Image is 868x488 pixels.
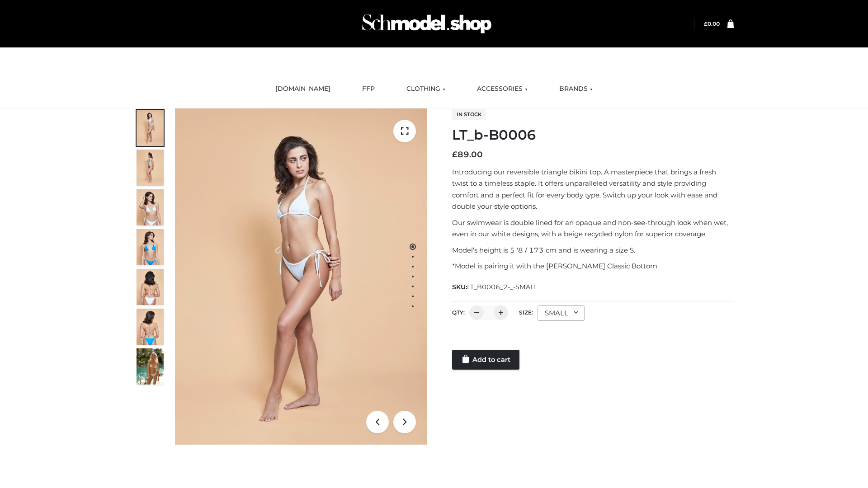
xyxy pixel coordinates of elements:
[452,282,538,292] span: SKU:
[452,150,483,160] bdi: 89.00
[400,79,452,99] a: CLOTHING
[137,348,164,385] img: Arieltop_CloudNine_AzureSky2.jpg
[470,79,534,99] a: ACCESSORIES
[269,79,337,99] a: [DOMAIN_NAME]
[467,283,538,291] span: LT_B0006_2-_-SMALL
[452,244,734,256] p: Model’s height is 5 ‘8 / 173 cm and is wearing a size S.
[137,110,164,146] img: ArielClassicBikiniTop_CloudNine_AzureSky_OW114ECO_1-scaled.jpg
[452,150,458,160] span: £
[704,20,720,27] bdi: 0.00
[538,305,585,321] div: SMALL
[175,108,427,445] img: ArielClassicBikiniTop_CloudNine_AzureSky_OW114ECO_1
[452,217,734,240] p: Our swimwear is double lined for an opaque and non-see-through look when wet, even in our white d...
[704,20,720,27] a: £0.00
[359,6,495,42] img: Schmodel Admin 964
[452,127,734,143] h1: LT_b-B0006
[137,229,164,265] img: ArielClassicBikiniTop_CloudNine_AzureSky_OW114ECO_4-scaled.jpg
[519,309,533,316] label: Size:
[137,269,164,305] img: ArielClassicBikiniTop_CloudNine_AzureSky_OW114ECO_7-scaled.jpg
[452,109,486,120] span: In stock
[137,150,164,186] img: ArielClassicBikiniTop_CloudNine_AzureSky_OW114ECO_2-scaled.jpg
[452,260,734,272] p: *Model is pairing it with the [PERSON_NAME] Classic Bottom
[704,20,708,27] span: £
[137,309,164,345] img: ArielClassicBikiniTop_CloudNine_AzureSky_OW114ECO_8-scaled.jpg
[552,79,599,99] a: BRANDS
[452,309,465,316] label: QTY:
[137,189,164,225] img: ArielClassicBikiniTop_CloudNine_AzureSky_OW114ECO_3-scaled.jpg
[452,166,734,212] p: Introducing our reversible triangle bikini top. A masterpiece that brings a fresh twist to a time...
[355,79,382,99] a: FFP
[452,350,519,370] a: Add to cart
